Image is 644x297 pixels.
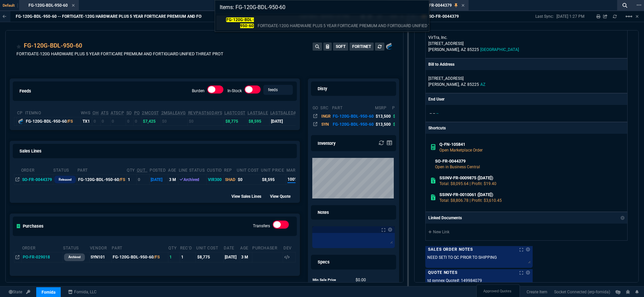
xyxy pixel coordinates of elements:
span: Socket Connected (erp-fornida) [553,290,610,294]
a: Global State [7,289,24,295]
p: FORTIGATE-120G HARDWARE PLUS 5 YEAR FORTICARE PREMIUM AND FORTIGUARD UNIFIED THREAT PROT [258,23,454,29]
a: API TOKEN [24,289,32,295]
a: msbcCompanyName [66,289,99,295]
input: Search... [215,0,429,14]
a: FNw0DuMvaw7LCaVpAAAj [553,289,610,295]
mark: FG-120G-BDL-950-60 [226,17,254,28]
span: Approved Quotes [483,289,512,294]
a: Create Item [523,287,550,297]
